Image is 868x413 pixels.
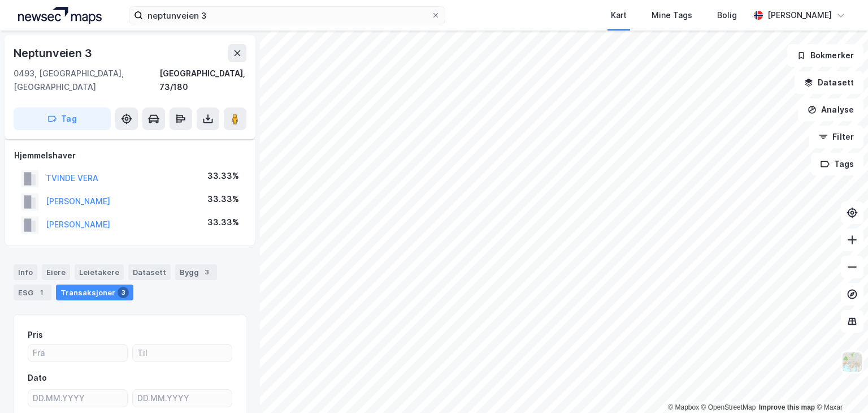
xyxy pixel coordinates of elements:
div: Dato [28,371,47,385]
button: Bokmerker [787,44,863,67]
div: Bygg [175,264,217,280]
div: Kontrollprogram for chat [811,359,868,413]
div: ESG [14,285,51,300]
div: Leietakere [75,264,124,280]
div: 33.33% [207,192,239,206]
div: Eiere [42,264,70,280]
div: Pris [28,328,43,342]
div: Hjemmelshaver [14,149,246,162]
div: 0493, [GEOGRAPHIC_DATA], [GEOGRAPHIC_DATA] [14,67,159,94]
div: Info [14,264,37,280]
div: 3 [201,266,212,278]
div: 33.33% [207,169,239,183]
a: OpenStreetMap [701,403,756,411]
input: DD.MM.YYYY [28,390,127,407]
a: Mapbox [668,403,699,411]
input: Søk på adresse, matrikkel, gårdeiere, leietakere eller personer [143,7,431,24]
div: 3 [118,287,129,298]
div: Datasett [128,264,171,280]
div: [PERSON_NAME] [767,8,832,22]
a: Improve this map [759,403,815,411]
button: Datasett [795,71,863,94]
div: Mine Tags [652,8,692,22]
div: [GEOGRAPHIC_DATA], 73/180 [159,67,246,94]
div: Kart [611,8,627,22]
iframe: Chat Widget [811,359,868,413]
button: Tags [811,153,863,175]
input: Til [133,345,232,362]
button: Filter [809,126,863,148]
div: Transaksjoner [56,285,133,300]
div: 1 [36,287,47,298]
input: DD.MM.YYYY [133,390,232,407]
div: 33.33% [207,216,239,229]
button: Tag [14,107,111,130]
input: Fra [28,345,127,362]
div: Bolig [717,8,737,22]
img: Z [841,351,863,373]
img: logo.a4113a55bc3d86da70a041830d287a7e.svg [18,7,102,24]
div: Neptunveien 3 [14,44,94,62]
button: Analyse [798,98,863,121]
